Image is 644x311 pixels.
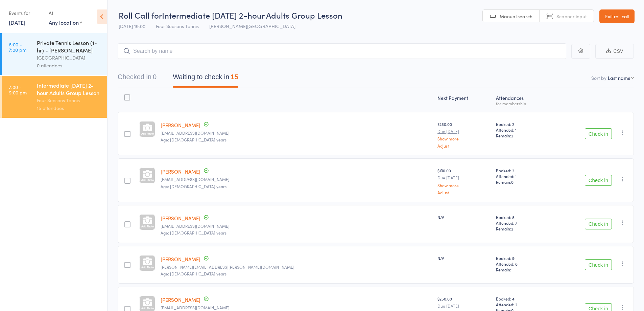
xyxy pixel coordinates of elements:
[161,305,432,310] small: cergae@hotmail.com
[161,168,200,175] a: [PERSON_NAME]
[496,226,548,231] span: Remain:
[437,214,490,220] div: N/A
[585,219,612,229] button: Check in
[161,121,200,129] a: [PERSON_NAME]
[161,183,226,189] span: Age: [DEMOGRAPHIC_DATA] years
[9,7,42,19] div: Events for
[37,39,101,54] div: Private Tennis Lesson (1-hr) - [PERSON_NAME]
[37,104,101,112] div: 15 attendees
[2,33,107,75] a: 6:00 -7:00 pmPrivate Tennis Lesson (1-hr) - [PERSON_NAME][GEOGRAPHIC_DATA]0 attendees
[153,73,157,81] div: 0
[231,73,238,81] div: 15
[9,84,27,95] time: 7:00 - 9:00 pm
[437,121,490,148] div: $250.00
[500,13,532,20] span: Manual search
[496,173,548,179] span: Attended: 1
[161,137,226,142] span: Age: [DEMOGRAPHIC_DATA] years
[496,133,548,138] span: Remain:
[49,7,82,19] div: At
[162,9,342,21] span: Intermediate [DATE] 2-hour Adults Group Lesson
[599,9,635,23] a: Exit roll call
[511,226,513,231] span: 2
[118,43,566,59] input: Search by name
[591,74,606,81] label: Sort by
[437,183,490,187] a: Show more
[161,265,432,269] small: gerald.dionisio@gmail.com
[437,255,490,261] div: N/A
[493,91,550,109] div: Atten­dances
[119,23,145,29] span: [DATE] 19:00
[37,62,101,69] div: 0 attendees
[37,54,101,62] div: [GEOGRAPHIC_DATA]
[209,23,295,29] span: [PERSON_NAME][GEOGRAPHIC_DATA]
[161,224,432,228] small: gmdietrich2022@outlook.com
[496,261,548,267] span: Attended: 8
[585,128,612,139] button: Check in
[437,129,490,134] small: Due [DATE]
[173,70,238,88] button: Waiting to check in15
[161,131,432,135] small: surenchand@hotmail.com
[435,91,493,109] div: Next Payment
[161,256,200,263] a: [PERSON_NAME]
[119,9,162,21] span: Roll Call for
[437,304,490,308] small: Due [DATE]
[37,96,101,104] div: Four Seasons Tennis
[496,127,548,133] span: Attended: 1
[496,214,548,220] span: Booked: 8
[496,179,548,185] span: Remain:
[437,175,490,180] small: Due [DATE]
[9,42,26,52] time: 6:00 - 7:00 pm
[496,101,548,106] div: for membership
[585,259,612,270] button: Check in
[118,70,157,88] button: Checked in0
[161,230,226,236] span: Age: [DEMOGRAPHIC_DATA] years
[161,177,432,182] small: evajanetloves@gmail.com
[437,168,490,194] div: $130.00
[496,255,548,261] span: Booked: 9
[556,13,587,20] span: Scanner input
[496,168,548,173] span: Booked: 2
[608,74,630,81] div: Last name
[2,76,107,118] a: 7:00 -9:00 pmIntermediate [DATE] 2-hour Adults Group LessonFour Seasons Tennis15 attendees
[37,82,101,96] div: Intermediate [DATE] 2-hour Adults Group Lesson
[496,220,548,226] span: Attended: 7
[437,143,490,148] a: Adjust
[437,136,490,141] a: Show more
[595,44,634,59] button: CSV
[496,267,548,272] span: Remain:
[511,133,513,138] span: 2
[511,179,514,185] span: 0
[161,215,200,222] a: [PERSON_NAME]
[161,296,200,303] a: [PERSON_NAME]
[511,267,512,272] span: 1
[496,296,548,302] span: Booked: 4
[496,121,548,127] span: Booked: 2
[437,190,490,195] a: Adjust
[49,19,82,26] div: Any location
[496,302,548,307] span: Attended: 2
[585,175,612,186] button: Check in
[156,23,199,29] span: Four Seasons Tennis
[9,19,25,26] a: [DATE]
[161,271,226,276] span: Age: [DEMOGRAPHIC_DATA] years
